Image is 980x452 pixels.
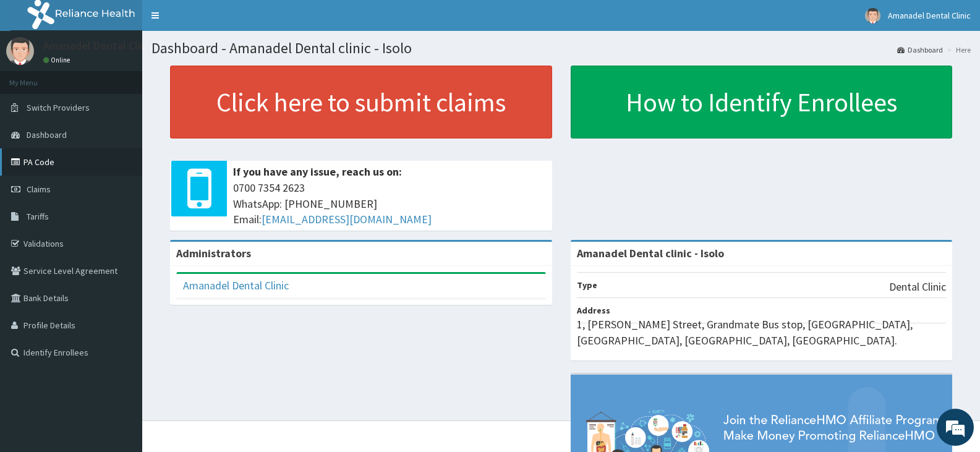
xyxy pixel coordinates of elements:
b: If you have any issue, reach us on: [233,164,402,179]
p: Amanadel Dental Clinic [43,40,155,51]
b: Address [577,305,610,316]
a: Online [43,56,73,64]
img: User Image [865,8,880,23]
li: Here [944,45,971,55]
span: 0700 7354 2623 WhatsApp: [PHONE_NUMBER] Email: [233,180,546,228]
a: Dashboard [897,45,943,55]
h1: Dashboard - Amanadel Dental clinic - Isolo [151,40,971,56]
img: User Image [6,37,34,65]
a: Click here to submit claims [170,66,552,139]
span: Switch Providers [27,102,90,113]
strong: Amanadel Dental clinic - Isolo [577,246,724,260]
p: 1, [PERSON_NAME] Street, Grandmate Bus stop, [GEOGRAPHIC_DATA], [GEOGRAPHIC_DATA], [GEOGRAPHIC_DA... [577,317,947,348]
b: Type [577,279,597,291]
a: Amanadel Dental Clinic [183,278,289,292]
span: Amanadel Dental Clinic [888,10,971,21]
p: Dental Clinic [889,279,946,295]
span: Tariffs [27,211,49,222]
span: Dashboard [27,129,67,140]
span: Claims [27,184,51,195]
b: Administrators [176,246,251,260]
a: How to Identify Enrollees [571,66,953,139]
a: [EMAIL_ADDRESS][DOMAIN_NAME] [262,212,432,226]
